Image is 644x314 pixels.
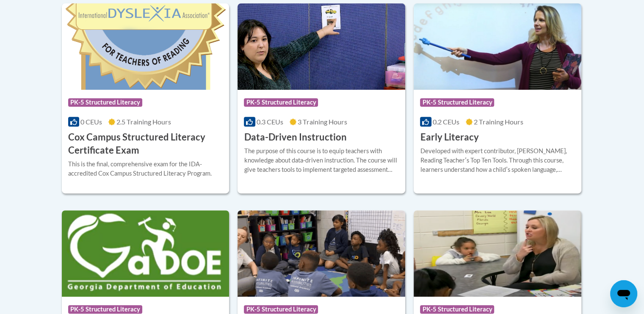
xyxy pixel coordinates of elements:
a: Course LogoPK-5 Structured Literacy0 CEUs2.5 Training Hours Cox Campus Structured Literacy Certif... [62,3,229,193]
h3: Cox Campus Structured Literacy Certificate Exam [68,131,223,157]
h3: Early Literacy [420,131,478,144]
img: Course Logo [62,210,229,297]
span: 0.3 CEUs [257,118,283,126]
span: PK-5 Structured Literacy [420,98,494,107]
a: Course LogoPK-5 Structured Literacy0.3 CEUs3 Training Hours Data-Driven InstructionThe purpose of... [238,3,405,193]
span: 2.5 Training Hours [116,118,171,126]
span: 2 Training Hours [474,118,523,126]
span: PK-5 Structured Literacy [68,305,142,314]
img: Course Logo [62,3,229,90]
span: 0.2 CEUs [433,118,459,126]
img: Course Logo [238,3,405,90]
span: PK-5 Structured Literacy [244,98,318,107]
img: Course Logo [414,210,581,297]
img: Course Logo [238,210,405,297]
div: The purpose of this course is to equip teachers with knowledge about data-driven instruction. The... [244,146,399,174]
iframe: Button to launch messaging window [610,280,637,307]
a: Course LogoPK-5 Structured Literacy0.2 CEUs2 Training Hours Early LiteracyDeveloped with expert c... [414,3,581,193]
span: PK-5 Structured Literacy [68,98,142,107]
span: 3 Training Hours [298,118,347,126]
h3: Data-Driven Instruction [244,131,346,144]
span: PK-5 Structured Literacy [244,305,318,314]
div: This is the final, comprehensive exam for the IDA-accredited Cox Campus Structured Literacy Program. [68,160,223,178]
span: PK-5 Structured Literacy [420,305,494,314]
img: Course Logo [414,3,581,90]
span: 0 CEUs [80,118,102,126]
div: Developed with expert contributor, [PERSON_NAME], Reading Teacherʹs Top Ten Tools. Through this c... [420,146,575,174]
